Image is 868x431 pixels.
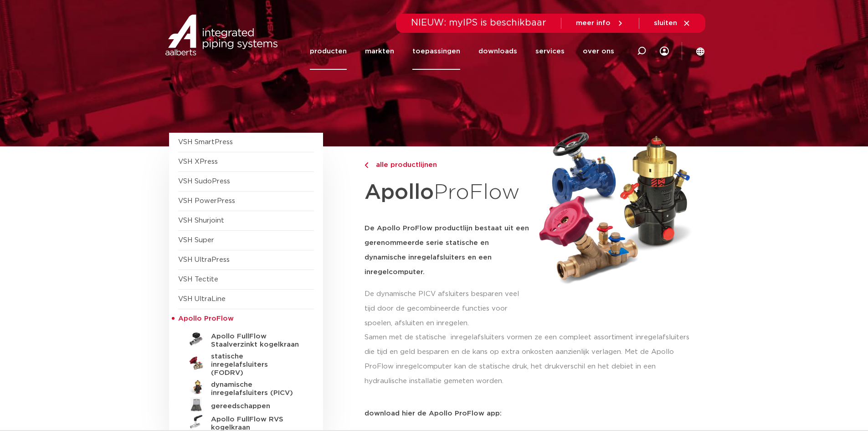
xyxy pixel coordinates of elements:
a: Apollo FullFlow Staalverzinkt kogelkraan [178,329,314,349]
h5: dynamische inregelafsluiters (PICV) [211,381,301,397]
h5: De Apollo ProFlow productlijn bestaat uit een gerenommeerde serie statische en dynamische inregel... [365,221,529,280]
p: De dynamische PICV afsluiters besparen veel tijd door de gecombineerde functies voor spoelen, afs... [365,287,529,331]
a: VSH SudoPress [178,178,230,185]
a: toepassingen [412,33,460,70]
a: VSH UltraPress [178,256,230,263]
img: chevron-right.svg [365,162,368,168]
a: VSH XPress [178,158,218,165]
h5: gereedschappen [211,402,301,410]
span: NIEUW: myIPS is beschikbaar [411,18,546,27]
a: gereedschappen [178,397,314,412]
a: sluiten [654,19,691,27]
span: alle productlijnen [370,161,437,168]
a: markten [365,33,394,70]
a: VSH Shurjoint [178,217,224,224]
h5: statische inregelafsluiters (FODRV) [211,353,301,377]
a: over ons [583,33,614,70]
a: VSH SmartPress [178,139,233,145]
p: download hier de Apollo ProFlow app: [365,410,699,417]
p: Samen met de statische inregelafsluiters vormen ze een compleet assortiment inregelafsluiters die... [365,330,699,389]
h1: ProFlow [365,175,529,210]
a: downloads [478,33,517,70]
a: dynamische inregelafsluiters (PICV) [178,377,314,397]
span: sluiten [654,20,677,26]
a: VSH Super [178,237,214,244]
a: VSH Tectite [178,276,218,283]
div: my IPS [660,33,669,70]
a: VSH PowerPress [178,197,235,204]
a: alle productlijnen [365,160,529,171]
a: producten [310,33,347,70]
a: services [535,33,565,70]
nav: Menu [310,33,614,70]
strong: Apollo [365,182,434,203]
span: Apollo ProFlow [178,315,234,322]
h5: Apollo FullFlow Staalverzinkt kogelkraan [211,332,301,349]
a: statische inregelafsluiters (FODRV) [178,349,314,377]
span: meer info [576,20,611,26]
a: meer info [576,19,624,27]
a: VSH UltraLine [178,296,226,302]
